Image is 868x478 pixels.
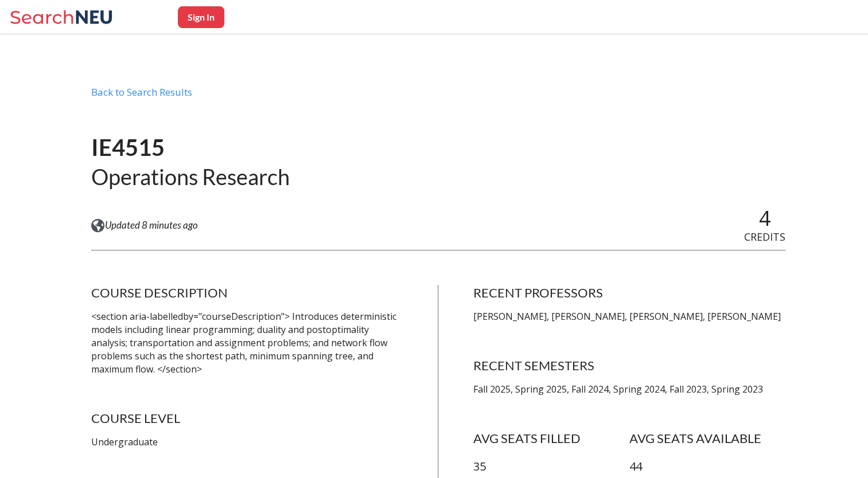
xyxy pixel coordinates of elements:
h4: AVG SEATS FILLED [473,430,629,446]
p: [PERSON_NAME], [PERSON_NAME], [PERSON_NAME], [PERSON_NAME] [473,310,785,323]
h4: RECENT PROFESSORS [473,285,785,301]
h4: COURSE DESCRIPTION [91,285,404,301]
h4: RECENT SEMESTERS [473,358,785,374]
span: CREDITS [744,230,785,244]
p: Fall 2025, Spring 2025, Fall 2024, Spring 2024, Fall 2023, Spring 2023 [473,383,785,396]
p: 44 [629,459,785,475]
span: 4 [759,204,771,232]
h4: COURSE LEVEL [91,410,404,426]
h2: Operations Research [91,163,290,191]
h4: AVG SEATS AVAILABLE [629,430,785,446]
span: Updated 8 minutes ago [105,219,198,232]
h1: IE4515 [91,133,290,162]
p: 35 [473,459,629,475]
div: Back to Search Results [91,86,785,108]
p: Undergraduate [91,436,404,449]
button: Sign In [178,6,224,28]
p: <section aria-labelledby="courseDescription"> Introduces deterministic models including linear pr... [91,310,404,375]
